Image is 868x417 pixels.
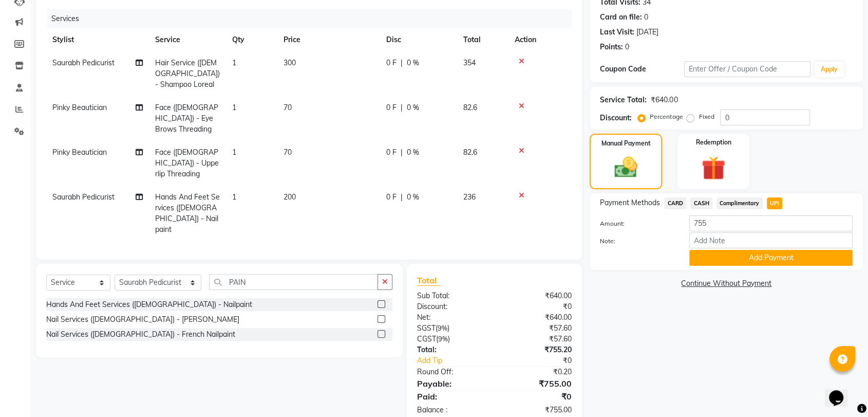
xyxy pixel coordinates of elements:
[495,405,580,415] div: ₹755.00
[463,103,477,112] span: 82.6
[644,12,648,23] div: 0
[52,148,107,157] span: Pinky Beautician
[46,28,149,51] th: Stylist
[508,28,572,51] th: Action
[407,192,419,203] span: 0 %
[625,42,629,52] div: 0
[815,62,844,77] button: Apply
[592,237,682,246] label: Note:
[226,28,277,51] th: Qty
[601,139,651,148] label: Manual Payment
[684,61,810,77] input: Enter Offer / Coupon Code
[495,367,580,377] div: ₹0.20
[52,192,115,202] span: Saurabh Pedicurist
[232,103,236,112] span: 1
[232,192,236,202] span: 1
[409,323,495,334] div: ( )
[457,28,508,51] th: Total
[417,334,436,343] span: CGST
[407,102,419,113] span: 0 %
[417,275,441,286] span: Total
[495,291,580,301] div: ₹640.00
[52,103,107,112] span: Pinky Beautician
[409,312,495,323] div: Net:
[716,197,763,209] span: Complimentary
[46,314,239,325] div: Nail Services ([DEMOGRAPHIC_DATA]) - [PERSON_NAME]
[600,113,632,123] div: Discount:
[409,355,508,366] a: Add Tip
[600,64,684,75] div: Coupon Code
[232,58,236,67] span: 1
[232,148,236,157] span: 1
[46,329,235,340] div: Nail Services ([DEMOGRAPHIC_DATA]) - French Nailpaint
[407,58,419,68] span: 0 %
[690,197,712,209] span: CASH
[463,148,477,157] span: 82.6
[600,27,634,38] div: Last Visit:
[695,138,731,147] label: Redemption
[209,274,378,290] input: Search or Scan
[401,58,403,68] span: |
[155,103,218,134] span: Face ([DEMOGRAPHIC_DATA]) - Eye Brows Threading
[495,301,580,312] div: ₹0
[284,148,292,157] span: 70
[155,192,220,234] span: Hands And Feet Services ([DEMOGRAPHIC_DATA]) - Nailpaint
[767,197,783,209] span: UPI
[409,367,495,377] div: Round Off:
[155,58,220,89] span: Hair Service ([DEMOGRAPHIC_DATA]) - Shampoo Loreal
[409,405,495,415] div: Balance :
[401,147,403,158] span: |
[386,147,397,158] span: 0 F
[284,192,296,202] span: 200
[495,323,580,334] div: ₹57.60
[508,355,579,366] div: ₹0
[689,215,853,231] input: Amount
[495,345,580,355] div: ₹755.20
[438,324,447,332] span: 9%
[600,197,660,208] span: Payment Methods
[650,112,683,121] label: Percentage
[495,312,580,323] div: ₹640.00
[409,390,495,403] div: Paid:
[438,335,448,343] span: 9%
[386,58,397,68] span: 0 F
[409,301,495,312] div: Discount:
[386,102,397,113] span: 0 F
[284,58,296,67] span: 300
[600,12,642,23] div: Card on file:
[401,192,403,203] span: |
[149,28,226,51] th: Service
[52,58,115,67] span: Saurabh Pedicurist
[600,42,623,52] div: Points:
[463,58,476,67] span: 354
[495,334,580,345] div: ₹57.60
[636,27,658,38] div: [DATE]
[664,197,686,209] span: CARD
[600,95,647,105] div: Service Total:
[47,9,579,28] div: Services
[409,377,495,390] div: Payable:
[46,299,252,310] div: Hands And Feet Services ([DEMOGRAPHIC_DATA]) - Nailpaint
[409,334,495,345] div: ( )
[277,28,380,51] th: Price
[495,390,580,403] div: ₹0
[417,323,436,333] span: SGST
[689,232,853,248] input: Add Note
[284,103,292,112] span: 70
[463,192,476,202] span: 236
[699,112,714,121] label: Fixed
[651,95,677,105] div: ₹640.00
[409,345,495,355] div: Total:
[409,291,495,301] div: Sub Total:
[380,28,457,51] th: Disc
[607,154,644,180] img: _cash.svg
[592,219,682,228] label: Amount:
[401,102,403,113] span: |
[495,377,580,390] div: ₹755.00
[825,376,858,407] iframe: chat widget
[386,192,397,203] span: 0 F
[592,278,861,289] a: Continue Without Payment
[155,148,219,178] span: Face ([DEMOGRAPHIC_DATA]) - Upperlip Threading
[689,250,853,266] button: Add Payment
[694,153,732,183] img: _gift.svg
